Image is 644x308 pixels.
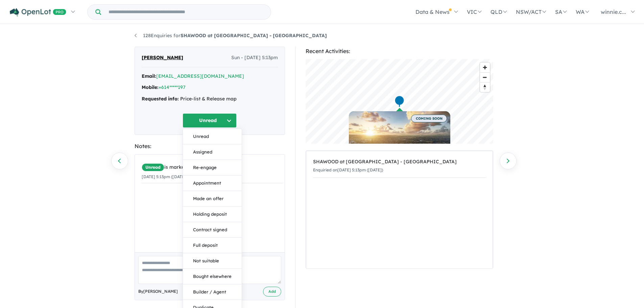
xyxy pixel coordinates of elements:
button: Zoom out [480,72,490,82]
input: Try estate name, suburb, builder or developer [102,5,269,19]
a: [EMAIL_ADDRESS][DOMAIN_NAME] [156,73,244,79]
button: Assigned [183,144,242,160]
button: Add [263,287,281,297]
span: Reset bearing to north [480,82,490,92]
button: Made an offer [183,191,242,207]
button: Zoom in [480,63,490,72]
a: COMING SOON [349,111,450,162]
img: Openlot PRO Logo White [10,8,66,17]
button: Builder / Agent [183,284,242,300]
nav: breadcrumb [135,32,510,40]
div: Recent Activities: [306,47,493,56]
button: Re-engage [183,160,242,175]
button: Not suitable [183,253,242,269]
small: [DATE] 5:13pm ([DATE]) [142,174,187,179]
a: 128Enquiries forSHAWOOD at [GEOGRAPHIC_DATA] - [GEOGRAPHIC_DATA] [135,32,327,39]
div: Price-list & Release map [142,95,278,103]
div: is marked. [142,163,283,171]
strong: SHAWOOD at [GEOGRAPHIC_DATA] - [GEOGRAPHIC_DATA] [181,32,327,39]
span: Zoom out [480,73,490,82]
strong: Email: [142,73,156,79]
canvas: Map [306,59,493,144]
span: By [PERSON_NAME] [138,288,178,295]
button: Holding deposit [183,207,242,222]
span: [PERSON_NAME] [142,54,183,62]
span: COMING SOON [411,115,447,122]
strong: Mobile: [142,84,159,90]
button: Reset bearing to north [480,82,490,92]
strong: Requested info: [142,96,179,102]
a: SHAWOOD at [GEOGRAPHIC_DATA] - [GEOGRAPHIC_DATA]Enquiried on[DATE] 5:13pm ([DATE]) [313,155,486,178]
span: Unread [142,163,164,171]
button: Unread [183,113,237,128]
div: Notes: [135,142,285,151]
span: Sun - [DATE] 5:13pm [231,54,278,62]
button: Appointment [183,175,242,191]
div: SHAWOOD at [GEOGRAPHIC_DATA] - [GEOGRAPHIC_DATA] [313,158,486,166]
button: Full deposit [183,238,242,253]
span: winnie.c... [601,8,626,15]
button: Contract signed [183,222,242,238]
small: Enquiried on [DATE] 5:13pm ([DATE]) [313,167,383,172]
div: Map marker [394,95,404,108]
button: Bought elsewhere [183,269,242,284]
button: Unread [183,129,242,144]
